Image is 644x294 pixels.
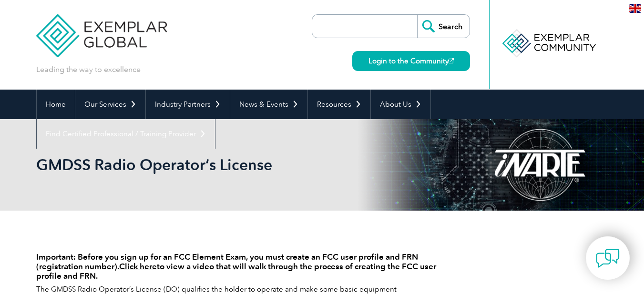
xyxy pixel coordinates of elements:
a: About Us [371,90,430,119]
a: Resources [308,90,370,119]
a: Our Services [75,90,145,119]
a: Industry Partners [146,90,230,119]
img: open_square.png [449,58,454,63]
img: contact-chat.png [596,246,620,270]
a: Click here [119,262,157,271]
a: Find Certified Professional / Training Provider [37,119,215,149]
img: en [629,4,641,13]
h4: Important: Before you sign up for an FCC Element Exam, you must create an FCC user profile and FR... [36,252,437,281]
a: News & Events [230,90,307,119]
input: Search [417,15,470,38]
p: Leading the way to excellence [36,64,141,75]
a: Home [37,90,75,119]
h2: GMDSS Radio Operator’s License [36,157,437,172]
a: Login to the Community [352,51,470,71]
